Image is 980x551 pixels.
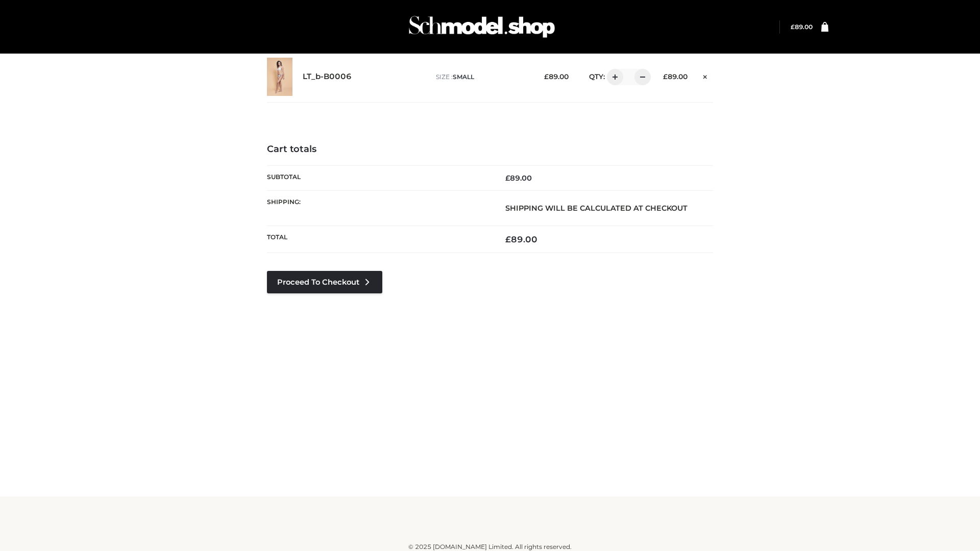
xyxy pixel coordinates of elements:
[544,72,549,81] span: £
[267,226,490,253] th: Total
[267,190,490,226] th: Shipping:
[505,173,510,183] span: £
[505,234,511,244] span: £
[453,73,474,81] span: SMALL
[303,72,352,82] a: LT_b-B0006
[544,72,569,81] bdi: 89.00
[267,58,292,96] img: LT_b-B0006 - SMALL
[791,23,795,31] span: £
[436,72,528,82] p: size :
[267,165,490,190] th: Subtotal
[791,23,813,31] bdi: 89.00
[267,271,382,293] a: Proceed to Checkout
[698,69,713,82] a: Remove this item
[505,234,537,244] bdi: 89.00
[405,7,558,47] img: Schmodel Admin 964
[505,204,688,213] strong: Shipping will be calculated at checkout
[505,173,532,183] bdi: 89.00
[579,69,647,85] div: QTY:
[663,72,688,81] bdi: 89.00
[791,23,813,31] a: £89.00
[663,72,668,81] span: £
[267,144,713,155] h4: Cart totals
